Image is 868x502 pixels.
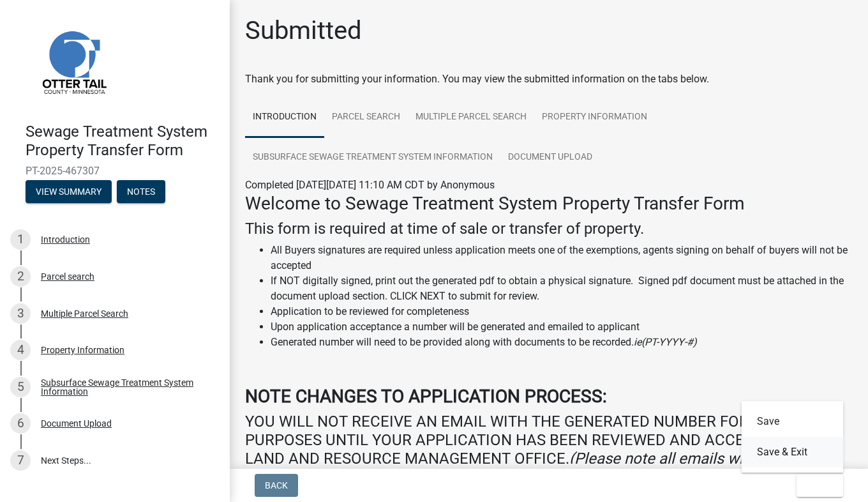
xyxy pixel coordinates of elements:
a: Document Upload [500,137,600,178]
a: Introduction [245,97,324,138]
div: 1 [10,229,31,250]
div: Exit [742,401,844,473]
div: Document Upload [41,419,112,428]
div: 3 [10,303,31,324]
div: 6 [10,413,31,434]
wm-modal-confirm: Notes [117,187,165,197]
div: Multiple Parcel Search [41,309,128,318]
div: Thank you for submitting your information. You may view the submitted information on the tabs below. [245,72,853,87]
button: Save & Exit [742,437,844,468]
h3: Welcome to Sewage Treatment System Property Transfer Form [245,193,853,215]
img: Otter Tail County, Minnesota [26,13,121,109]
div: 5 [10,377,31,397]
span: Back [265,480,288,491]
wm-modal-confirm: Summary [26,187,112,197]
button: Notes [117,180,165,203]
li: Upon application acceptance a number will be generated and emailed to applicant [271,319,853,335]
div: Subsurface Sewage Treatment System Information [41,378,209,396]
span: Exit [807,480,825,491]
button: Back [255,474,298,497]
span: PT-2025-467307 [26,165,204,177]
div: 2 [10,266,31,287]
li: If NOT digitally signed, print out the generated pdf to obtain a physical signature. Signed pdf d... [271,273,853,304]
strong: NOTE CHANGES TO APPLICATION PROCESS: [245,386,607,407]
h1: Submitted [245,15,362,46]
h4: This form is required at time of sale or transfer of property. [245,220,853,238]
a: Multiple Parcel Search [408,97,534,138]
div: 7 [10,450,31,471]
i: ie(PT-YYYY-#) [634,336,697,348]
li: Generated number will need to be provided along with documents to be recorded. [271,335,853,350]
button: Save [742,406,844,437]
div: 4 [10,340,31,360]
a: Parcel search [324,97,408,138]
div: Property Information [41,346,124,354]
span: Completed [DATE][DATE] 11:10 AM CDT by Anonymous [245,179,495,191]
div: Introduction [41,235,90,244]
h4: Sewage Treatment System Property Transfer Form [26,123,220,160]
a: Subsurface Sewage Treatment System Information [245,137,500,178]
h4: YOU WILL NOT RECEIVE AN EMAIL WITH THE GENERATED NUMBER FOR RECORDING PURPOSES UNTIL YOUR APPLICA... [245,413,853,486]
li: All Buyers signatures are required unless application meets one of the exemptions, agents signing... [271,243,853,273]
div: Parcel search [41,272,94,281]
button: View Summary [26,180,112,203]
button: Exit [797,474,843,497]
a: Property Information [534,97,655,138]
li: Application to be reviewed for completeness [271,304,853,319]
